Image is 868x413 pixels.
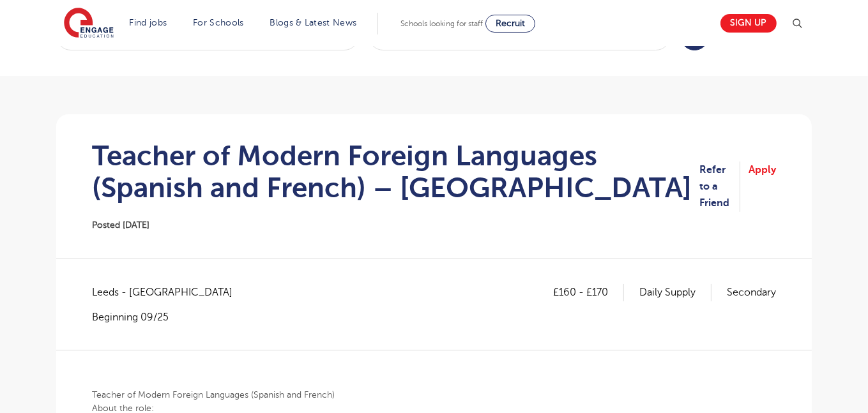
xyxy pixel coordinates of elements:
[496,19,525,28] span: Recruit
[400,19,483,28] span: Schools looking for staff
[699,161,740,212] a: Refer to a Friend
[92,140,699,204] h1: Teacher of Modern Foreign Languages (Spanish and French) – [GEOGRAPHIC_DATA]
[193,18,243,27] a: For Schools
[92,390,335,400] b: Teacher of Modern Foreign Languages (Spanish and French)
[92,284,245,301] span: Leeds - [GEOGRAPHIC_DATA]
[270,18,357,27] a: Blogs & Latest News
[553,284,624,301] p: £160 - £170
[64,8,114,40] img: Engage Education
[92,310,245,324] p: Beginning 09/25
[720,14,777,33] a: Sign up
[130,18,167,27] a: Find jobs
[92,403,154,413] b: About the role:
[727,284,776,301] p: Secondary
[92,220,149,230] span: Posted [DATE]
[639,284,712,301] p: Daily Supply
[749,161,776,212] a: Apply
[485,15,535,33] a: Recruit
